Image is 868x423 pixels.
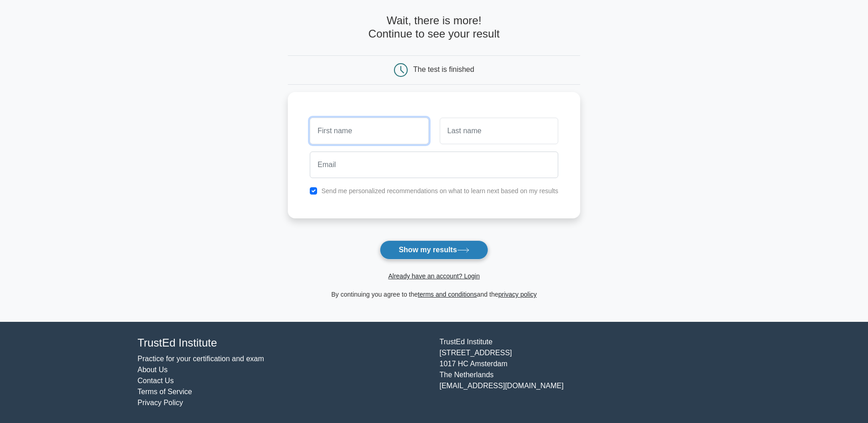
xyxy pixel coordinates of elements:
button: Show my results [380,240,488,260]
a: About Us [138,366,168,374]
input: First name [310,118,428,144]
h4: Wait, there is more! Continue to see your result [288,14,580,41]
input: Last name [440,118,558,144]
a: Practice for your certification and exam [138,355,264,363]
a: privacy policy [498,291,537,298]
div: TrustEd Institute [STREET_ADDRESS] 1017 HC Amsterdam The Netherlands [EMAIL_ADDRESS][DOMAIN_NAME] [434,336,736,408]
a: Already have an account? Login [388,272,480,280]
div: The test is finished [413,65,474,73]
a: Privacy Policy [138,399,183,407]
div: By continuing you agree to the and the [282,289,586,300]
h4: TrustEd Institute [138,336,429,350]
label: Send me personalized recommendations on what to learn next based on my results [321,187,558,195]
a: Terms of Service [138,388,192,396]
a: Contact Us [138,377,174,385]
a: terms and conditions [418,291,477,298]
input: Email [310,152,558,178]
